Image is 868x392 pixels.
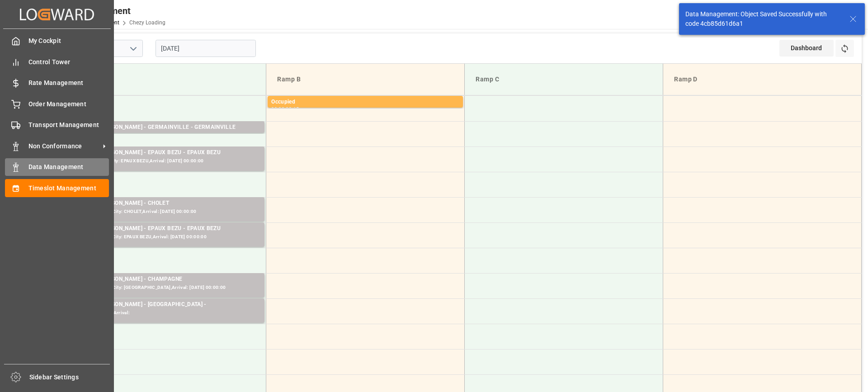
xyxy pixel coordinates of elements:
[29,373,110,382] span: Sidebar Settings
[28,120,109,130] span: Transport Management
[73,208,261,216] div: Pallets: 2,TU: 274,City: CHOLET,Arrival: [DATE] 00:00:00
[28,36,109,46] span: My Cockpit
[5,74,109,92] a: Rate Management
[73,148,261,157] div: Transport [PERSON_NAME] - EPAUX BEZU - EPAUX BEZU
[28,99,109,109] span: Order Management
[28,142,100,151] span: Non Conformance
[28,184,109,193] span: Timeslot Management
[28,78,109,88] span: Rate Management
[271,107,284,111] div: 08:00
[28,162,109,172] span: Data Management
[156,40,256,57] input: DD-MM-YYYY
[5,53,109,71] a: Control Tower
[5,158,109,176] a: Data Management
[73,199,261,208] div: Transport [PERSON_NAME] - CHOLET
[73,123,261,132] div: Transport [PERSON_NAME] - GERMAINVILLE - GERMAINVILLE
[75,71,259,88] div: Ramp A
[274,71,457,88] div: Ramp B
[286,107,299,111] div: 08:15
[5,32,109,50] a: My Cockpit
[5,179,109,197] a: Timeslot Management
[73,233,261,241] div: Pallets: 7,TU: 598,City: EPAUX BEZU,Arrival: [DATE] 00:00:00
[73,309,261,317] div: Pallets: ,TU: ,City: ,Arrival:
[271,98,459,107] div: Occupied
[28,57,109,67] span: Control Tower
[73,132,261,140] div: Pallets: 2,TU: 122,City: [GEOGRAPHIC_DATA],Arrival: [DATE] 00:00:00
[779,40,834,57] div: Dashboard
[685,9,841,28] div: Data Management: Object Saved Successfully with code 4cb85d61d6a1
[284,107,286,111] div: -
[73,284,261,292] div: Pallets: 4,TU: 143,City: [GEOGRAPHIC_DATA],Arrival: [DATE] 00:00:00
[73,157,261,165] div: Pallets: ,TU: 102,City: EPAUX BEZU,Arrival: [DATE] 00:00:00
[73,275,261,284] div: Transport [PERSON_NAME] - CHAMPAGNE
[5,116,109,134] a: Transport Management
[73,300,261,309] div: Transport [PERSON_NAME] - [GEOGRAPHIC_DATA] -
[670,71,854,88] div: Ramp D
[73,224,261,233] div: Transport [PERSON_NAME] - EPAUX BEZU - EPAUX BEZU
[126,42,140,56] button: open menu
[472,71,656,88] div: Ramp C
[5,95,109,113] a: Order Management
